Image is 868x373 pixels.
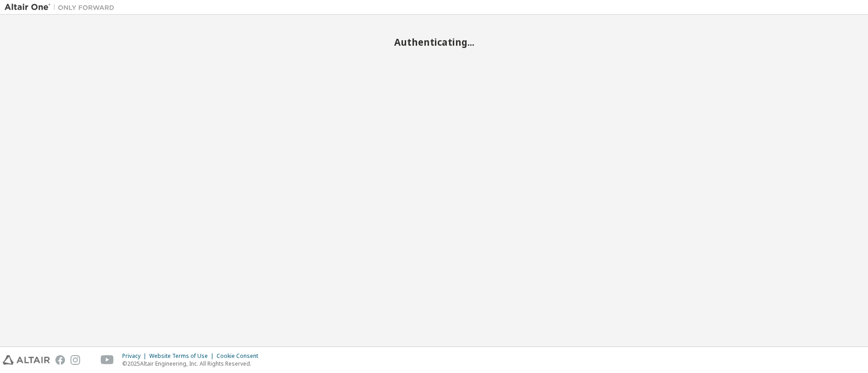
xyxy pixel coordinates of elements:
[122,352,149,360] div: Privacy
[3,355,50,365] img: altair_logo.svg
[149,352,217,360] div: Website Terms of Use
[55,355,65,365] img: facebook.svg
[5,36,863,48] h2: Authenticating...
[5,3,119,12] img: Altair One
[101,355,114,365] img: youtube.svg
[122,360,264,368] p: © 2025 Altair Engineering, Inc. All Rights Reserved.
[217,352,264,360] div: Cookie Consent
[71,355,80,365] img: instagram.svg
